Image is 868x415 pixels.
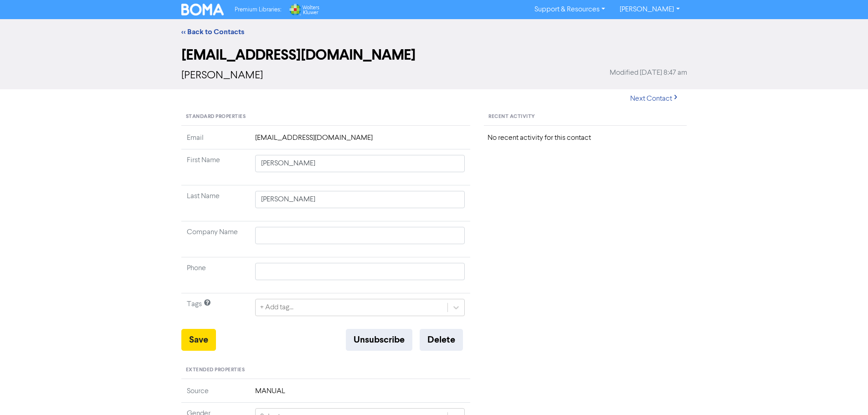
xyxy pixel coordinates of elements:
td: Company Name [181,221,250,257]
a: [PERSON_NAME] [612,2,687,17]
button: Save [181,329,216,351]
td: First Name [181,149,250,185]
button: Unsubscribe [346,329,412,351]
button: Delete [420,329,463,351]
div: + Add tag... [260,302,293,313]
a: Support & Resources [527,2,612,17]
td: Source [181,386,250,403]
td: MANUAL [250,386,471,403]
div: Recent Activity [484,108,687,126]
div: No recent activity for this contact [488,133,683,143]
h2: [EMAIL_ADDRESS][DOMAIN_NAME] [181,46,687,64]
td: Email [181,133,250,149]
div: Extended Properties [181,362,471,379]
div: Created new contact. [750,36,847,46]
td: Phone [181,257,250,293]
span: Premium Libraries: [235,7,281,13]
a: << Back to Contacts [181,27,244,36]
img: Wolters Kluwer [288,4,319,15]
td: [EMAIL_ADDRESS][DOMAIN_NAME] [250,133,471,149]
span: [PERSON_NAME] [181,70,263,81]
button: Next Contact [622,89,687,108]
iframe: Chat Widget [822,371,868,415]
td: Tags [181,293,250,329]
img: BOMA Logo [181,4,224,15]
div: Standard Properties [181,108,471,126]
td: Last Name [181,185,250,221]
span: Modified [DATE] 8:47 am [610,67,687,78]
